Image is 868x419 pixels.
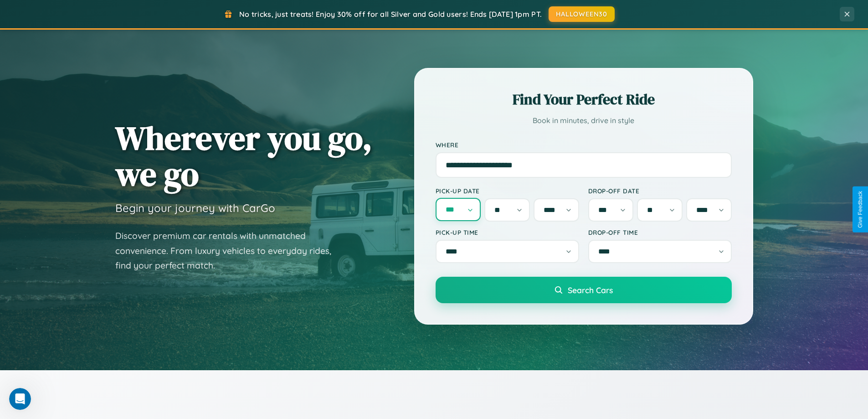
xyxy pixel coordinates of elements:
h3: Begin your journey with CarGo [115,201,275,215]
h1: Wherever you go, we go [115,120,372,192]
span: Search Cars [568,285,613,295]
label: Where [436,141,732,149]
label: Pick-up Time [436,228,579,236]
button: HALLOWEEN30 [549,6,615,22]
p: Book in minutes, drive in style [436,114,732,127]
h2: Find Your Perfect Ride [436,89,732,109]
button: Search Cars [436,277,732,303]
span: No tricks, just treats! Enjoy 30% off for all Silver and Gold users! Ends [DATE] 1pm PT. [239,10,542,19]
div: Give Feedback [857,191,863,228]
p: Discover premium car rentals with unmatched convenience. From luxury vehicles to everyday rides, ... [115,228,343,273]
iframe: Intercom live chat [9,388,31,410]
label: Drop-off Date [588,187,732,195]
label: Pick-up Date [436,187,579,195]
label: Drop-off Time [588,228,732,236]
